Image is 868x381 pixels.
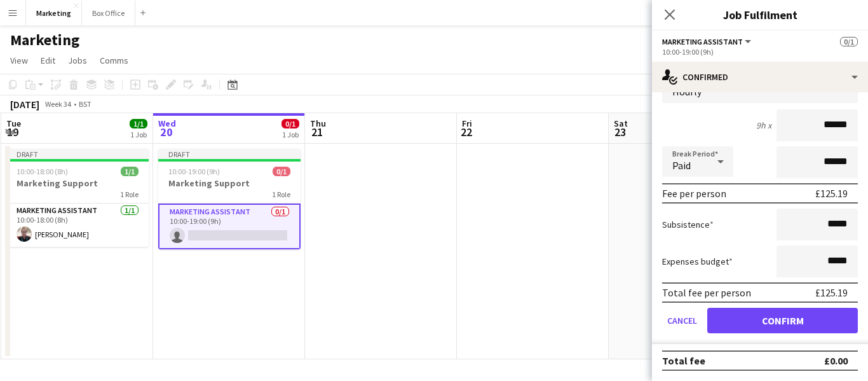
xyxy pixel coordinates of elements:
div: Total fee [662,354,705,367]
button: Confirm [707,308,858,333]
span: 20 [156,125,176,139]
label: Subsistence [662,219,714,230]
div: £125.19 [815,286,848,299]
span: 22 [460,125,472,139]
span: Week 34 [42,99,74,109]
div: 1 Job [282,130,299,139]
app-job-card: Draft10:00-19:00 (9h)0/1Marketing Support1 RoleMarketing Assistant0/110:00-19:00 (9h) [158,149,301,249]
app-card-role: Marketing Assistant1/110:00-18:00 (8h)[PERSON_NAME] [6,204,149,247]
span: Fri [462,118,472,129]
h3: Marketing Support [158,177,301,189]
div: Draft [158,149,301,159]
button: Marketing Assistant [662,37,753,46]
span: Wed [158,118,176,129]
div: [DATE] [10,98,39,111]
h3: Job Fulfilment [652,6,868,23]
span: View [10,55,28,66]
span: 0/1 [273,167,290,176]
h1: Marketing [10,31,79,50]
span: Jobs [68,55,87,66]
a: Edit [36,52,60,69]
div: BST [79,99,92,109]
div: 9h x [756,120,771,131]
span: Tue [6,118,21,129]
button: Marketing [26,1,82,25]
span: 1/1 [130,119,147,128]
app-job-card: Draft10:00-18:00 (8h)1/1Marketing Support1 RoleMarketing Assistant1/110:00-18:00 (8h)[PERSON_NAME] [6,149,149,247]
a: View [5,52,33,69]
span: 19 [4,125,21,139]
span: 21 [308,125,326,139]
span: Comms [100,55,128,66]
a: Comms [95,52,133,69]
span: 0/1 [840,37,858,46]
span: Thu [310,118,326,129]
div: 1 Job [130,130,147,139]
div: Fee per person [662,187,726,200]
div: 10:00-19:00 (9h) [662,47,858,57]
div: £0.00 [824,354,848,367]
a: Jobs [63,52,92,69]
div: Draft [6,149,149,159]
div: Total fee per person [662,286,751,299]
span: 1/1 [121,167,139,176]
button: Box Office [82,1,135,25]
span: 1 Role [272,190,290,199]
span: 23 [612,125,628,139]
span: 1 Role [120,190,139,199]
span: 0/1 [281,119,299,128]
span: Edit [41,55,55,66]
div: Confirmed [652,62,868,92]
span: Sat [614,118,628,129]
h3: Marketing Support [6,177,149,189]
div: £125.19 [815,187,848,200]
app-card-role: Marketing Assistant0/110:00-19:00 (9h) [158,204,301,249]
span: Paid [672,159,691,172]
span: Marketing Assistant [662,37,743,46]
label: Expenses budget [662,256,733,267]
button: Cancel [662,308,702,333]
span: 10:00-18:00 (8h) [17,167,68,176]
span: 10:00-19:00 (9h) [168,167,220,176]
